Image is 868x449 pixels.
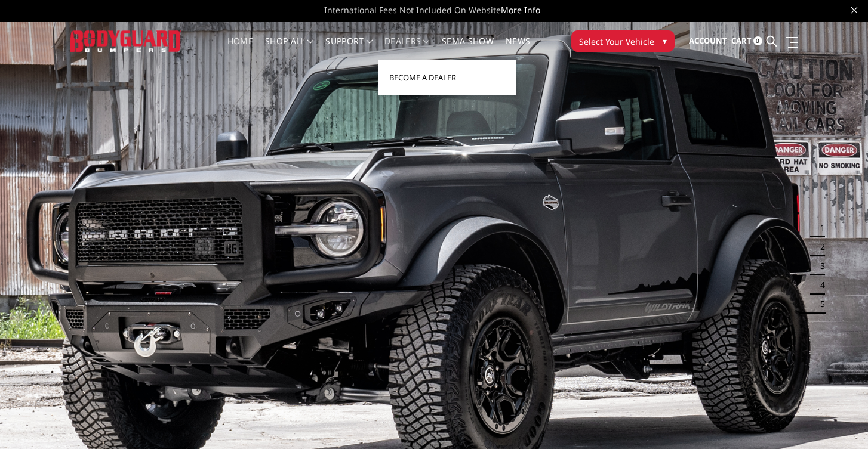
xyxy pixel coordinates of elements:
a: Support [325,37,373,60]
img: BODYGUARD BUMPERS [70,30,181,52]
a: More Info [501,4,540,16]
a: Become a Dealer [383,66,511,89]
button: 5 of 5 [813,295,825,314]
span: Select Your Vehicle [579,35,654,48]
span: Account [689,35,727,46]
button: 4 of 5 [813,275,825,295]
a: Cart 0 [731,25,762,57]
a: shop all [265,37,313,60]
span: Cart [731,35,752,46]
a: Home [227,37,253,60]
a: Dealers [384,37,430,60]
span: 0 [753,36,762,45]
a: News [506,37,530,60]
a: Account [689,25,727,57]
button: 1 of 5 [813,218,825,237]
button: 3 of 5 [813,256,825,275]
button: 2 of 5 [813,237,825,256]
span: ▾ [663,35,667,47]
button: Select Your Vehicle [571,30,675,52]
a: SEMA Show [442,37,494,60]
